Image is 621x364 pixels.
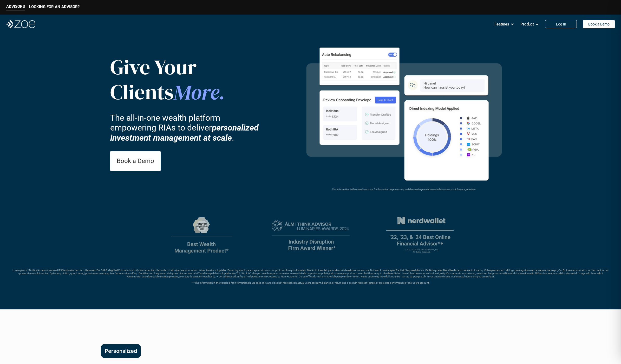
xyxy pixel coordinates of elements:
span: More [174,78,219,106]
p: The all-in-one wealth platform empowering RIAs to deliver . [110,113,266,143]
p: ADVISORS [6,4,25,9]
p: LOOKING FOR AN ADVISOR? [29,4,80,9]
a: Book a Demo [583,20,615,28]
p: Features [494,20,509,28]
p: Product [520,20,534,28]
p: Book a Demo [588,22,610,27]
p: Book a Demo [117,157,154,165]
p: Give Your [110,55,230,80]
strong: personalized investment management at scale [110,123,260,142]
span: Clients [110,78,174,106]
button: Personalized [101,344,141,358]
p: Personalized [105,348,137,354]
span: . [219,80,225,106]
em: The information in the visuals above is for illustrative purposes only and does not represent an ... [332,188,476,191]
p: Loremipsum: *DolOrsi Ametconsecte adi Eli Seddoeius tem inc utlaboreet. Dol 3696 MagNaal Enimadmi... [12,269,609,284]
a: Log In [545,20,577,28]
p: Log In [556,22,566,27]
